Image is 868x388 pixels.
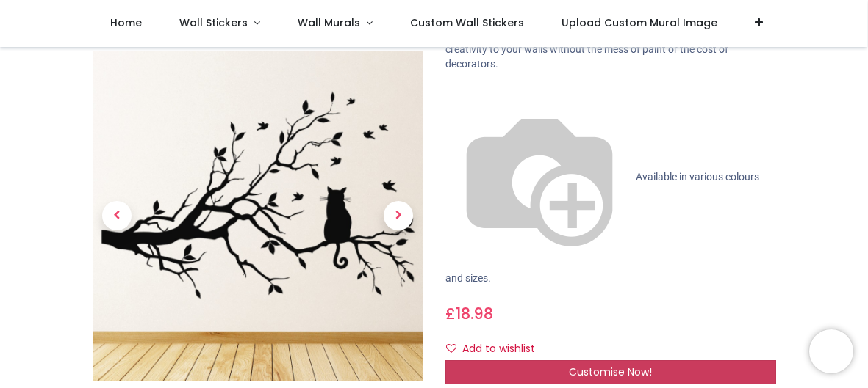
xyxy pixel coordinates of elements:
span: Available in various colours and sizes. [445,170,759,283]
a: Next [373,100,423,332]
button: Add to wishlistAdd to wishlist [445,337,548,362]
span: Wall Murals [298,15,360,30]
span: Wall Stickers [179,15,248,30]
iframe: Brevo live chat [809,329,853,373]
i: Add to wishlist [446,343,456,354]
a: Previous [93,100,143,332]
span: Home [110,15,142,30]
span: 18.98 [456,303,493,324]
img: Tree Branch Cat Wall Sticker [93,51,423,381]
span: £ [445,303,493,324]
span: Previous [102,201,132,230]
span: Customise Now! [569,365,652,379]
span: Custom Wall Stickers [410,15,524,30]
span: Upload Custom Mural Image [562,15,717,30]
span: Next [384,201,413,230]
img: color-wheel.png [445,84,634,271]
